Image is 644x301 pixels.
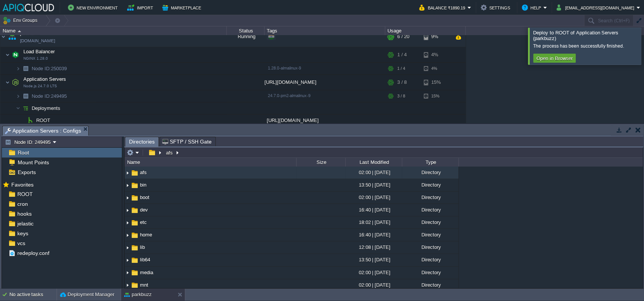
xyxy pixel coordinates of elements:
div: Directory [402,267,458,278]
span: Exports [16,169,37,176]
button: Balance ₹1890.19 [419,3,467,12]
button: New Environment [68,3,120,12]
span: 250039 [31,65,68,72]
img: AMDAwAAAACH5BAEAAAAALAAAAAABAAEAAAICRAEAOw== [0,26,6,47]
span: Node ID: [32,66,51,71]
span: cron [16,201,29,207]
div: The process has been successfully finished. [533,43,639,49]
a: mnt [139,282,149,288]
span: Mount Points [16,159,50,166]
div: 18:02 | [DATE] [345,216,402,228]
img: AMDAwAAAACH5BAEAAAAALAAAAAABAAEAAAICRAEAOw== [20,114,25,126]
img: AMDAwAAAACH5BAEAAAAALAAAAAABAAEAAAICRAEAOw== [16,63,20,74]
div: Directory [402,279,458,291]
a: ROOT [35,117,51,123]
div: No active tasks [9,289,57,301]
a: hooks [16,210,33,217]
div: 12:08 | [DATE] [345,241,402,253]
div: 4% [424,63,448,74]
div: Directory [402,229,458,241]
span: Load Balancer [23,48,56,55]
div: 15% [424,90,448,102]
img: AMDAwAAAACH5BAEAAAAALAAAAAABAAEAAAICRAEAOw== [124,217,131,228]
button: Settings [481,3,512,12]
div: Running [227,26,264,47]
img: AMDAwAAAACH5BAEAAAAALAAAAAABAAEAAAICRAEAOw== [16,90,20,102]
div: 02:00 | [DATE] [345,191,402,203]
span: Deploy to ROOT of Application Servers (parkbuzz) [533,30,618,41]
a: keys [16,230,29,237]
div: Tags [265,26,385,35]
div: 13:50 | [DATE] [345,179,402,191]
div: Last Modified [346,158,402,167]
span: Node.js 24.7.0 LTS [23,84,57,88]
span: home [139,232,153,238]
img: APIQCloud [3,4,54,11]
span: lib64 [139,256,151,263]
img: AMDAwAAAACH5BAEAAAAALAAAAAABAAEAAAICRAEAOw== [124,179,131,191]
a: Node ID:250039 [31,65,68,72]
div: 02:00 | [DATE] [345,267,402,278]
img: AMDAwAAAACH5BAEAAAAALAAAAAABAAEAAAICRAEAOw== [20,90,31,102]
button: Env Groups [3,15,40,26]
a: boot [139,194,151,201]
img: AMDAwAAAACH5BAEAAAAALAAAAAABAAEAAAICRAEAOw== [10,47,21,62]
a: Node ID:249495 [31,93,68,99]
span: Application Servers [23,76,67,82]
div: Directory [402,254,458,265]
div: Name [125,158,296,167]
img: AMDAwAAAACH5BAEAAAAALAAAAAABAAEAAAICRAEAOw== [5,75,10,90]
button: Help [522,3,543,12]
div: 1 / 4 [397,47,407,62]
button: Open in Browser [534,55,575,62]
div: 3 / 8 [397,90,405,102]
button: Node ID: 249495 [5,139,53,145]
img: AMDAwAAAACH5BAEAAAAALAAAAAABAAEAAAICRAEAOw== [20,102,31,114]
a: afs [139,169,148,176]
div: Directory [402,191,458,203]
a: dev [139,207,149,213]
div: 16:40 | [DATE] [345,229,402,241]
input: Click to enter the path [124,147,643,158]
a: jelastic [16,220,35,227]
a: lib [139,244,146,250]
img: AMDAwAAAACH5BAEAAAAALAAAAAABAAEAAAICRAEAOw== [124,204,131,216]
img: AMDAwAAAACH5BAEAAAAALAAAAAABAAEAAAICRAEAOw== [131,281,139,289]
div: Size [297,158,345,167]
img: AMDAwAAAACH5BAEAAAAALAAAAAABAAEAAAICRAEAOw== [25,114,35,126]
img: AMDAwAAAACH5BAEAAAAALAAAAAABAAEAAAICRAEAOw== [131,206,139,215]
div: Type [403,158,458,167]
div: 6 / 20 [397,26,409,47]
img: AMDAwAAAACH5BAEAAAAALAAAAAABAAEAAAICRAEAOw== [10,75,21,90]
div: Directory [402,179,458,191]
a: etc [139,219,148,225]
div: 15% [424,75,448,90]
img: AMDAwAAAACH5BAEAAAAALAAAAAABAAEAAAICRAEAOw== [124,192,131,204]
img: AMDAwAAAACH5BAEAAAAALAAAAAABAAEAAAICRAEAOw== [7,26,17,47]
div: 3 / 8 [397,75,407,90]
img: AMDAwAAAACH5BAEAAAAALAAAAAABAAEAAAICRAEAOw== [131,269,139,277]
a: media [139,269,154,276]
span: Node ID: [32,93,51,99]
span: bin [139,182,148,188]
div: Directory [402,241,458,253]
div: Usage [386,26,465,35]
div: Status [227,26,264,35]
div: 16:40 | [DATE] [345,204,402,216]
img: AMDAwAAAACH5BAEAAAAALAAAAAABAAEAAAICRAEAOw== [131,219,139,227]
a: Load BalancerNGINX 1.28.0 [23,49,56,54]
img: AMDAwAAAACH5BAEAAAAALAAAAAABAAEAAAICRAEAOw== [124,267,131,279]
span: vcs [16,240,26,247]
a: Root [16,149,30,156]
button: Marketplace [162,3,203,12]
img: AMDAwAAAACH5BAEAAAAALAAAAAABAAEAAAICRAEAOw== [124,167,131,179]
div: 9% [424,26,448,47]
div: 1 / 4 [397,63,405,74]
